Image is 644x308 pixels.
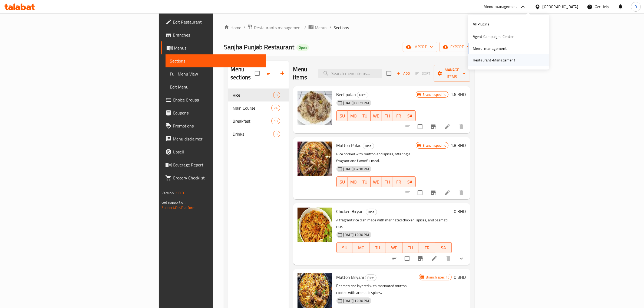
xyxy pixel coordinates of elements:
[393,176,404,187] button: FR
[173,110,262,116] span: Coupons
[336,151,416,164] p: Rice cooked with mutton and spices, offering a fragrant and flavorful meal.
[329,24,331,31] li: /
[336,90,356,99] span: Beef pulao
[424,275,451,280] span: Branch specific
[455,120,468,133] button: delete
[361,178,368,186] span: TU
[228,114,289,127] div: Breakfast10
[304,24,306,31] li: /
[298,91,332,125] img: Beef pulao
[176,189,184,196] span: 1.0.0
[427,186,440,199] button: Branch-specific-item
[363,143,374,149] div: Rice
[271,105,280,111] div: items
[350,112,357,120] span: MO
[420,92,448,97] span: Branch specific
[173,97,262,103] span: Choice Groups
[298,208,332,242] img: Chicken Biryani
[414,187,426,198] span: Select to update
[363,143,374,149] span: Rice
[272,119,280,124] span: 10
[635,4,637,10] span: D
[382,110,393,121] button: TH
[383,68,395,79] span: Select section
[173,136,262,142] span: Menu disclaimer
[233,118,271,124] div: Breakfast
[454,273,466,281] h6: 0 BHD
[384,112,391,120] span: TH
[407,44,433,50] span: import
[386,242,402,253] button: WE
[224,41,294,53] span: Sanjha Punjab Restaurant
[339,244,351,252] span: SU
[444,123,451,130] a: Edit menu item
[404,176,416,187] button: SA
[444,44,470,50] span: export
[407,112,414,120] span: SA
[434,65,470,82] button: Manage items
[254,24,302,31] span: Restaurants management
[336,207,365,215] span: Chicken Biryani
[298,142,332,176] img: Mutton Pulao
[458,255,465,262] svg: Show Choices
[276,67,289,80] button: Add section
[173,175,262,181] span: Grocery Checklist
[161,41,266,54] a: Menus
[173,32,262,38] span: Branches
[388,244,400,252] span: WE
[484,4,517,10] div: Menu-management
[455,252,468,265] button: show more
[442,252,455,265] button: delete
[473,34,514,40] div: Agent Campaigns Center
[395,178,402,186] span: FR
[543,4,578,10] div: [GEOGRAPHIC_DATA]
[293,65,312,81] h2: Menu items
[437,244,450,252] span: SA
[451,91,466,98] h6: 1.6 BHD
[393,110,404,121] button: FR
[336,217,452,230] p: A fragrant rice dish made with marinated chicken, spices, and basmati rice.
[298,273,332,308] img: Mutton Biryani
[454,208,466,215] h6: 0 BHD
[336,273,364,281] span: Mutton Biryani
[341,232,371,237] span: [DATE] 12:30 PM
[315,24,327,31] span: Menus
[224,24,474,31] nav: breadcrumb
[228,89,289,101] div: Rice9
[404,110,416,121] button: SA
[263,67,276,80] span: Sort sections
[405,244,417,252] span: TH
[444,189,451,196] a: Edit menu item
[233,105,271,111] span: Main Course
[233,131,273,137] span: Drinks
[166,80,266,93] a: Edit Menu
[161,28,266,41] a: Branches
[395,69,412,78] button: Add
[359,110,371,121] button: TU
[365,274,377,281] div: Rice
[273,131,280,137] div: items
[440,42,474,52] button: export
[161,145,266,158] a: Upsell
[384,178,391,186] span: TH
[371,176,382,187] button: WE
[402,242,419,253] button: TH
[173,19,262,25] span: Edit Restaurant
[373,178,380,186] span: WE
[420,143,448,148] span: Branch specific
[403,42,437,52] button: import
[372,244,384,252] span: TU
[228,101,289,114] div: Main Course24
[173,162,262,168] span: Coverage Report
[412,69,434,78] span: Select section first
[161,158,266,171] a: Coverage Report
[161,15,266,28] a: Edit Restaurant
[173,123,262,129] span: Promotions
[365,275,376,281] span: Rice
[419,242,435,253] button: FR
[341,298,371,303] span: [DATE] 12:30 PM
[357,92,368,98] span: Rice
[348,176,359,187] button: MO
[388,252,401,265] button: sort-choices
